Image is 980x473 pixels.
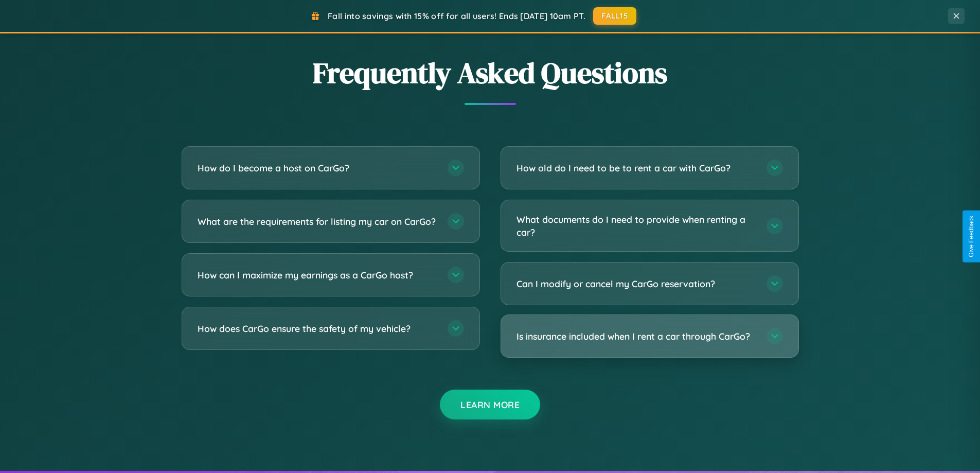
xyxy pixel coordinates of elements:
h3: Can I modify or cancel my CarGo reservation? [516,277,756,290]
h3: Is insurance included when I rent a car through CarGo? [516,330,756,343]
span: Fall into savings with 15% off for all users! Ends [DATE] 10am PT. [328,11,585,21]
h3: How old do I need to be to rent a car with CarGo? [516,162,756,174]
h3: How do I become a host on CarGo? [198,162,437,174]
h2: Frequently Asked Questions [182,53,799,93]
div: Give Feedback [968,216,975,257]
h3: What are the requirements for listing my car on CarGo? [198,215,437,228]
h3: How does CarGo ensure the safety of my vehicle? [198,322,437,335]
button: FALL15 [593,7,636,25]
h3: What documents do I need to provide when renting a car? [516,213,756,238]
button: Learn More [440,390,540,419]
h3: How can I maximize my earnings as a CarGo host? [198,269,437,282]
